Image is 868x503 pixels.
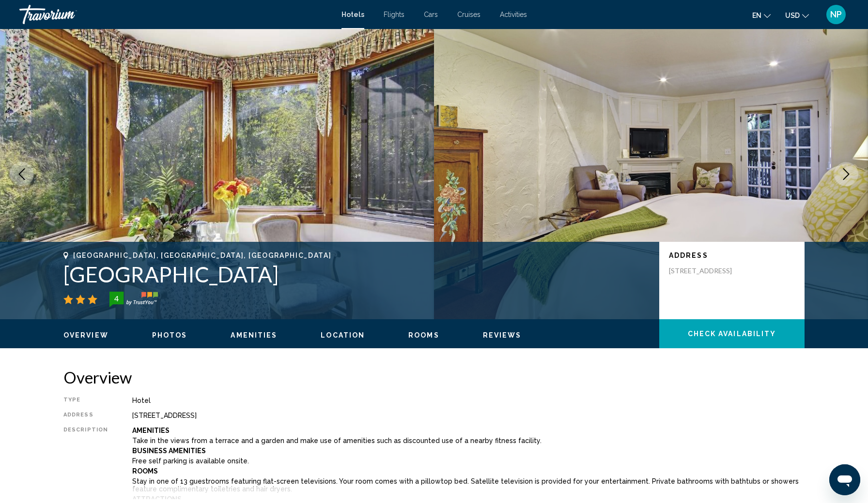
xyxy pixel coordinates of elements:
p: Take in the views from a terrace and a garden and make use of amenities such as discounted use of... [132,437,805,444]
button: Location [321,331,365,340]
button: Previous image [10,162,34,186]
b: Amenities [132,427,170,434]
span: Overview [63,331,108,339]
button: Next image [834,162,858,186]
span: USD [785,12,800,19]
button: User Menu [823,4,849,25]
span: Check Availability [688,330,776,338]
div: 4 [107,293,126,304]
p: [STREET_ADDRESS] [669,266,746,275]
a: Travorium [19,5,332,24]
p: Address [669,251,795,259]
span: en [752,12,761,19]
p: Stay in one of 13 guestrooms featuring flat-screen televisions. Your room comes with a pillowtop ... [132,477,805,493]
div: [STREET_ADDRESS] [132,412,805,419]
b: Rooms [132,467,158,475]
button: Rooms [408,331,439,340]
button: Change language [752,8,771,22]
span: [GEOGRAPHIC_DATA], [GEOGRAPHIC_DATA], [GEOGRAPHIC_DATA] [73,251,331,259]
div: Address [63,412,108,419]
button: Photos [152,331,187,340]
span: Rooms [408,331,439,339]
img: trustyou-badge-hor.svg [109,292,158,307]
span: Location [321,331,365,339]
div: Type [63,397,108,404]
button: Reviews [483,331,522,340]
button: Amenities [231,331,277,340]
span: Amenities [231,331,277,339]
a: Activities [500,11,527,18]
span: Reviews [483,331,522,339]
h2: Overview [63,368,805,387]
a: Hotels [341,11,364,18]
span: Photos [152,331,187,339]
button: Overview [63,331,108,340]
b: Business Amenities [132,447,206,455]
a: Flights [384,11,404,18]
div: Description [63,427,108,499]
p: Free self parking is available onsite. [132,457,805,465]
div: Hotel [132,397,805,404]
iframe: Button to launch messaging window [829,464,860,495]
h1: [GEOGRAPHIC_DATA] [63,262,650,287]
a: Cars [424,11,438,18]
button: Check Availability [659,319,805,348]
button: Change currency [785,8,809,22]
span: NP [830,10,842,19]
a: Cruises [457,11,480,18]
